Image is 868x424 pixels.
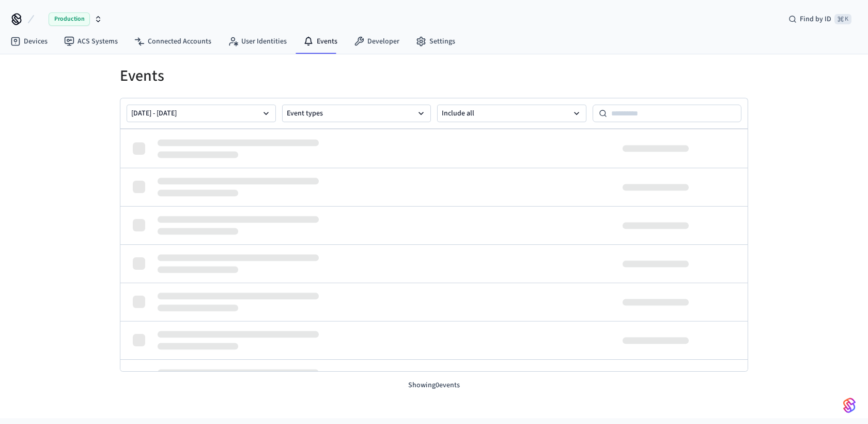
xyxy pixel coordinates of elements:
a: Settings [408,32,463,51]
a: Developer [346,32,408,51]
div: Find by ID⌘ K [780,10,860,28]
a: User Identities [220,32,295,51]
button: Event types [282,105,431,122]
p: Showing 0 events [120,380,748,391]
button: [DATE] - [DATE] [127,105,276,122]
span: ⌘ K [834,14,851,24]
span: Production [49,12,90,26]
a: Devices [2,32,56,51]
a: Events [295,32,346,51]
button: Include all [437,105,586,122]
h1: Events [120,67,748,85]
a: ACS Systems [56,32,126,51]
a: Connected Accounts [126,32,220,51]
img: SeamLogoGradient.69752ec5.svg [843,397,856,414]
span: Find by ID [800,14,831,24]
